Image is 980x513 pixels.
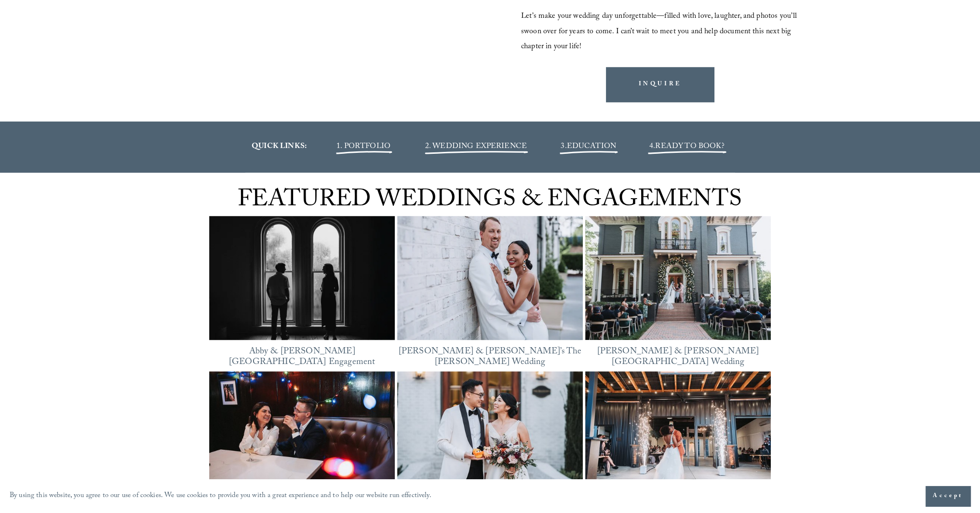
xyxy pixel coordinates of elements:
[926,486,970,506] button: Accept
[252,140,307,153] strong: QUICK LINKS:
[238,182,742,222] span: FEATURED WEDDINGS & ENGAGEMENTS
[229,345,375,370] a: Abby & [PERSON_NAME][GEOGRAPHIC_DATA] Engagement
[597,345,759,370] a: [PERSON_NAME] & [PERSON_NAME][GEOGRAPHIC_DATA] Wedding
[649,140,655,153] span: 4.
[397,208,583,348] img: Bella &amp; Mike’s The Maxwell Raleigh Wedding
[561,140,616,153] span: 3.
[425,140,527,153] a: 2. WEDDING EXPERIENCE
[209,371,395,495] img: Lorena &amp; Tom’s Downtown Durham Engagement
[567,140,616,153] a: EDUCATION
[585,216,771,340] img: Chantel &amp; James’ Heights House Hotel Wedding
[655,140,724,153] a: READY TO BOOK?
[585,371,771,495] img: Shamir &amp; Keegan’s The Meadows Raleigh Wedding
[933,491,963,501] span: Accept
[397,216,583,340] a: Bella &amp; Mike’s The Maxwell Raleigh Wedding
[521,10,799,53] span: Let’s make your wedding day unforgettable—filled with love, laughter, and photos you’ll swoon ove...
[606,67,714,101] a: INQUIRE
[209,216,395,340] a: Abby &amp; Reed’s Heights House Hotel Engagement
[336,140,390,153] a: 1. PORTFOLIO
[209,208,395,348] img: Abby &amp; Reed’s Heights House Hotel Engagement
[10,489,431,503] p: By using this website, you agree to our use of cookies. We use cookies to provide you with a grea...
[399,345,581,370] a: [PERSON_NAME] & [PERSON_NAME]’s The [PERSON_NAME] Wedding
[397,371,583,495] img: Justine &amp; Xinli’s The Bradford Wedding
